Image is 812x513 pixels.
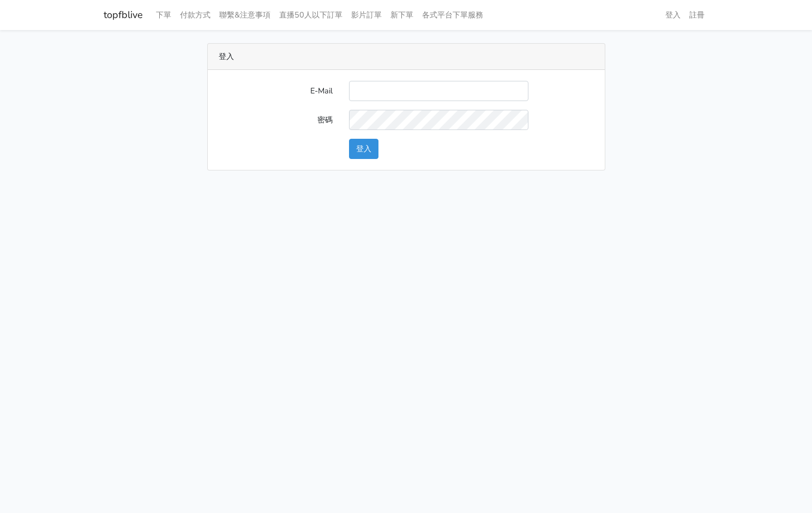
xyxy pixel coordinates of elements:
a: 影片訂單 [347,4,386,26]
div: 登入 [208,44,605,70]
a: 新下單 [386,4,418,26]
label: E-Mail [210,81,341,101]
a: 登入 [661,4,685,26]
a: 直播50人以下訂單 [275,4,347,26]
a: topfblive [104,4,143,26]
label: 密碼 [210,110,341,130]
a: 註冊 [685,4,709,26]
a: 聯繫&注意事項 [215,4,275,26]
a: 付款方式 [176,4,215,26]
a: 下單 [152,4,176,26]
a: 各式平台下單服務 [418,4,488,26]
button: 登入 [349,139,378,159]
